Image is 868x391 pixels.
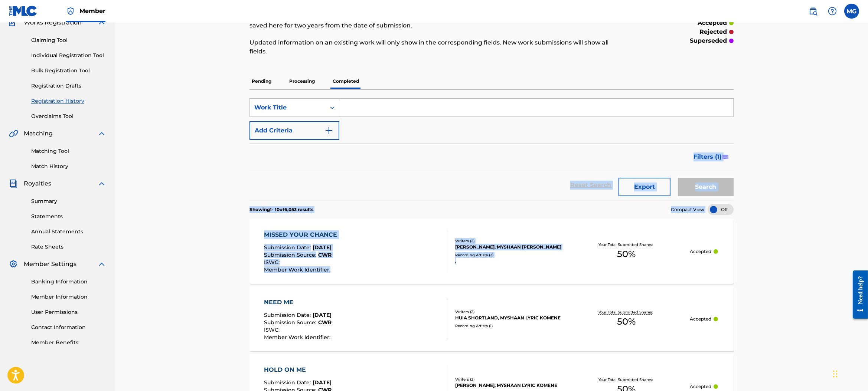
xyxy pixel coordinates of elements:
[249,286,734,351] a: NEED MESubmission Date:[DATE]Submission Source:CWRISWC:Member Work Identifier:Writers (2)HUIA SHO...
[455,252,563,258] div: Recording Artists ( 2 )
[254,103,321,112] div: Work Title
[264,312,313,318] span: Submission Date :
[689,148,734,166] button: Filters (1)
[828,7,837,16] img: help
[264,319,318,326] span: Submission Source :
[31,36,106,44] a: Claiming Tool
[313,379,332,386] span: [DATE]
[264,230,341,239] div: MISSED YOUR CHANCE
[690,383,711,390] p: Accepted
[313,244,332,251] span: [DATE]
[249,73,274,89] p: Pending
[619,178,670,196] button: Export
[318,319,332,326] span: CWR
[24,129,53,138] span: Matching
[330,73,361,89] p: Completed
[249,121,339,140] button: Add Criteria
[455,309,563,315] div: Writers ( 2 )
[97,260,106,269] img: expand
[825,4,840,19] div: Help
[264,252,318,258] span: Submission Source :
[97,129,106,138] img: expand
[31,308,106,316] a: User Permissions
[847,265,868,325] iframe: Resource Center
[31,52,106,59] a: Individual Registration Tool
[9,260,18,269] img: Member Settings
[31,162,106,170] a: Match History
[722,155,728,159] img: filter
[455,238,563,244] div: Writers ( 2 )
[809,7,818,16] img: search
[833,363,838,385] div: Drag
[264,365,332,374] div: HOLD ON ME
[9,129,18,138] img: Matching
[31,197,106,205] a: Summary
[66,7,75,16] img: Top Rightsholder
[24,18,82,27] span: Works Registration
[31,293,106,301] a: Member Information
[31,147,106,155] a: Matching Tool
[694,152,722,161] span: Filters ( 1 )
[249,98,734,200] form: Search Form
[698,19,727,27] p: accepted
[97,179,106,188] img: expand
[97,18,106,27] img: expand
[671,206,704,213] span: Compact View
[617,247,636,261] span: 50 %
[598,377,655,382] p: Your Total Submitted Shares:
[264,259,281,266] span: ISWC :
[598,309,655,315] p: Your Total Submitted Shares:
[455,323,563,329] div: Recording Artists ( 1 )
[690,248,711,255] p: Accepted
[31,228,106,236] a: Annual Statements
[9,6,37,16] img: MLC Logo
[598,242,655,247] p: Your Total Submitted Shares:
[264,379,313,386] span: Submission Date :
[264,266,332,273] span: Member Work Identifier :
[24,260,76,269] span: Member Settings
[31,213,106,220] a: Statements
[31,97,106,105] a: Registration History
[690,36,727,45] p: superseded
[264,326,281,333] span: ISWC :
[264,298,332,307] div: NEED ME
[313,312,332,318] span: [DATE]
[31,323,106,331] a: Contact Information
[617,315,636,328] span: 50 %
[831,355,868,391] iframe: Chat Widget
[699,27,727,36] p: rejected
[24,179,51,188] span: Royalties
[31,82,106,90] a: Registration Drafts
[455,382,563,389] div: [PERSON_NAME], MYSHAAN LYRIC KOMENE
[31,112,106,120] a: Overclaims Tool
[31,278,106,286] a: Banking Information
[264,334,332,341] span: Member Work Identifier :
[844,4,859,19] div: User Menu
[31,67,106,75] a: Bulk Registration Tool
[249,219,734,284] a: MISSED YOUR CHANCESubmission Date:[DATE]Submission Source:CWRISWC:Member Work Identifier:Writers ...
[455,315,563,321] div: HUIA SHORTLAND, MYSHAAN LYRIC KOMENE
[79,7,105,15] span: Member
[31,339,106,346] a: Member Benefits
[324,126,333,135] img: 9d2ae6d4665cec9f34b9.svg
[9,179,18,188] img: Royalties
[249,38,622,56] p: Updated information on an existing work will only show in the corresponding fields. New work subm...
[455,244,563,250] div: [PERSON_NAME], MYSHAAN [PERSON_NAME]
[806,4,820,19] a: Public Search
[9,18,19,27] img: Works Registration
[264,244,313,251] span: Submission Date :
[455,377,563,382] div: Writers ( 2 )
[690,316,711,322] p: Accepted
[31,243,106,251] a: Rate Sheets
[287,73,317,89] p: Processing
[249,206,313,213] p: Showing 1 - 10 of 6,053 results
[455,258,563,264] div: ,
[318,252,332,258] span: CWR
